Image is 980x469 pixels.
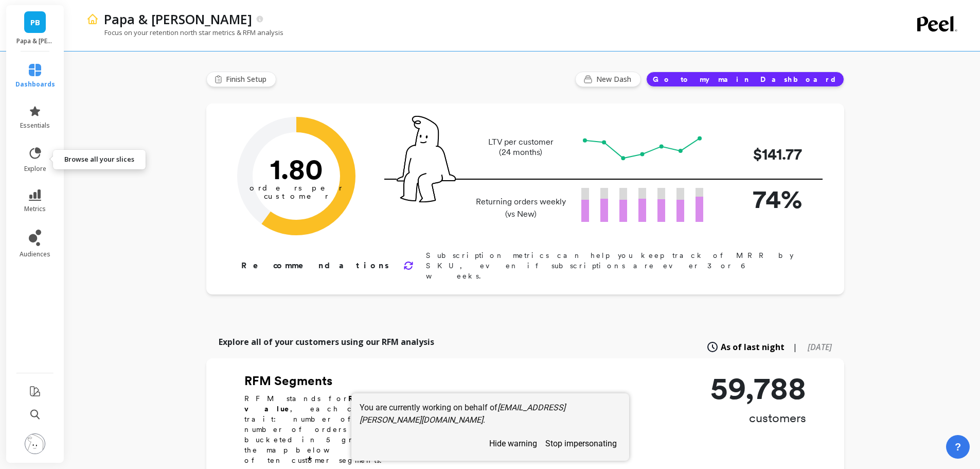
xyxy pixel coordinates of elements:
span: | [793,341,797,353]
p: LTV per customer (24 months) [473,137,569,158]
h2: RFM Segments [244,373,594,389]
span: essentials [20,121,50,130]
span: metrics [24,205,46,213]
p: Returning orders weekly (vs New) [473,196,569,220]
p: Papa & Barkley [16,37,54,45]
tspan: orders per [250,183,343,193]
span: PB [30,16,40,28]
p: $141.77 [720,143,802,166]
p: customers [710,410,806,426]
text: 1.80 [270,152,323,186]
button: hide warning [485,435,541,453]
img: pal seatted on line [397,116,456,202]
p: Papa & Barkley [104,10,252,28]
p: Subscription metrics can help you keep track of MRR by SKU, even if subscriptions are ever 3 or 6... [426,250,811,281]
span: [DATE] [808,341,832,353]
button: Go to my main Dashboard [646,72,844,87]
div: You are currently working on behalf of . [360,402,621,435]
button: stop impersonating [541,435,621,453]
p: RFM stands for , , and , each corresponding to some key customer trait: number of days since the ... [244,393,594,465]
img: profile picture [25,433,45,454]
span: audiences [20,250,50,258]
span: As of last night [721,341,785,353]
span: ? [955,440,961,454]
span: New Dash [596,74,634,84]
p: 59,788 [710,373,806,404]
p: 74% [720,180,802,218]
span: dashboards [15,80,55,89]
p: Focus on your retention north star metrics & RFM analysis [86,28,283,37]
p: Recommendations [241,259,391,272]
img: header icon [86,13,99,25]
span: Finish Setup [226,74,270,84]
button: ? [946,435,970,459]
tspan: customer [263,192,329,201]
p: Explore all of your customers using our RFM analysis [219,336,434,348]
button: Finish Setup [206,72,276,87]
button: New Dash [575,72,641,87]
span: explore [24,165,46,173]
